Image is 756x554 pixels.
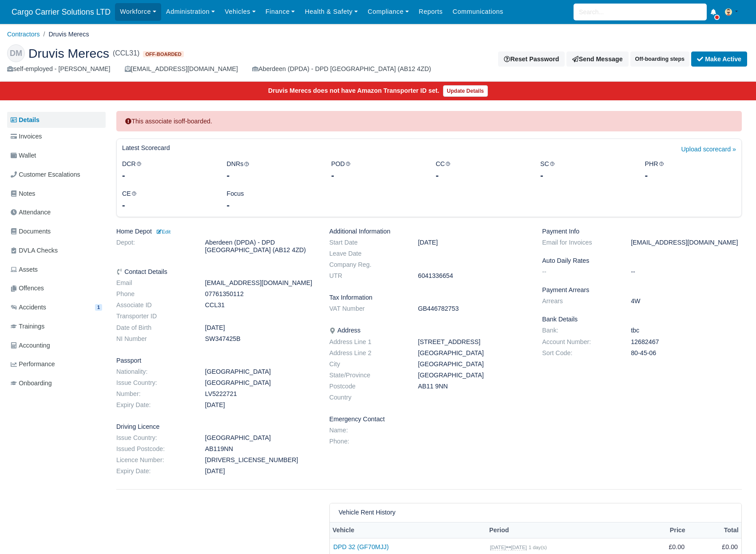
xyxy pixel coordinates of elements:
dd: [GEOGRAPHIC_DATA] [412,372,536,379]
a: Trainings [7,318,106,335]
h6: Address [329,327,529,334]
h6: Latest Scorecard [122,144,170,152]
dd: [GEOGRAPHIC_DATA] [198,434,323,442]
div: - [331,169,423,182]
span: Cargo Carrier Solutions LTD [7,3,115,21]
input: Search... [574,4,707,20]
dd: [GEOGRAPHIC_DATA] [198,379,323,387]
dt: City [323,360,412,368]
div: - [122,199,214,211]
dt: Phone: [323,438,412,445]
dt: Address Line 2 [323,349,412,357]
div: - [122,169,214,182]
dt: Issue Country: [110,434,198,442]
span: Offences [11,283,44,293]
span: Accidents [11,302,46,313]
dd: [GEOGRAPHIC_DATA] [412,349,536,357]
dt: Email [110,279,198,287]
dt: Leave Date [323,250,412,257]
a: Send Message [566,51,628,67]
span: Accounting [11,340,50,351]
dt: -- [535,268,624,276]
span: Assets [11,265,38,275]
dt: Expiry Date: [110,401,198,409]
a: Health & Safety [300,3,363,20]
dt: Start Date [323,239,412,246]
div: - [436,169,527,182]
span: Customer Escalations [11,170,80,180]
a: Vehicles [220,3,261,20]
dd: SW347425B [198,335,323,343]
a: Offences [7,280,106,297]
dt: VAT Number [323,305,412,313]
span: Trainings [11,321,44,332]
a: Finance [261,3,300,20]
a: DVLA Checks [7,242,106,259]
dt: Issue Country: [110,379,198,387]
a: Assets [7,261,106,278]
span: Performance [11,359,55,369]
dt: Company Reg. [323,261,412,269]
dd: 6041336654 [412,272,536,280]
dd: 07761350112 [198,290,323,298]
span: Notes [11,189,35,199]
a: Customer Escalations [7,166,106,183]
span: Onboarding [11,378,52,388]
h6: Contact Details [116,268,316,276]
div: - [645,169,736,182]
h6: Vehicle Rent History [339,509,396,516]
dd: AB11 9NN [412,383,536,390]
div: - [227,199,318,211]
span: Druvis Merecs [28,47,109,59]
dt: UTR [323,272,412,280]
dd: GB446782753 [412,305,536,313]
span: Wallet [11,150,36,161]
dt: Number: [110,390,198,398]
dt: State/Province [323,372,412,379]
dd: [DATE] [198,467,323,475]
dt: Nationality: [110,368,198,376]
h6: Passport [116,357,316,364]
a: Administration [161,3,220,20]
h6: Additional Information [329,228,529,235]
dd: [EMAIL_ADDRESS][DOMAIN_NAME] [624,239,748,246]
a: Cargo Carrier Solutions LTD [7,4,115,21]
dt: Address Line 1 [323,338,412,346]
dd: 12682467 [624,338,748,346]
dt: Expiry Date: [110,467,198,475]
dd: [EMAIL_ADDRESS][DOMAIN_NAME] [198,279,323,287]
span: (CCL31) [113,48,139,59]
dt: NI Number [110,335,198,343]
dd: tbc [624,327,748,334]
span: Off-boarded [143,51,183,58]
a: Update Details [443,85,488,97]
dd: [GEOGRAPHIC_DATA] [198,368,323,376]
h6: Payment Info [542,228,742,235]
div: DNRs [220,159,325,182]
th: Vehicle [330,522,487,538]
h6: Home Depot [116,228,316,235]
dt: Date of Birth [110,324,198,332]
dd: [DATE] [412,239,536,246]
div: [EMAIL_ADDRESS][DOMAIN_NAME] [125,64,238,74]
div: PHR [638,159,743,182]
small: Edit [155,229,170,234]
a: Accounting [7,337,106,354]
a: Documents [7,223,106,240]
h6: Bank Details [542,316,742,323]
dd: 4W [624,297,748,305]
a: Edit [155,228,170,235]
strong: off-boarded. [178,118,212,125]
dt: Phone [110,290,198,298]
dt: Arrears [535,297,624,305]
a: DPD 32 (GF70MJJ) [333,542,483,552]
a: Workforce [115,3,161,20]
a: Wallet [7,147,106,164]
iframe: Chat Widget [596,451,756,554]
dt: Account Number: [535,338,624,346]
dd: [DATE] [198,401,323,409]
a: Onboarding [7,375,106,392]
div: DCR [115,159,220,182]
a: Compliance [363,3,414,20]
